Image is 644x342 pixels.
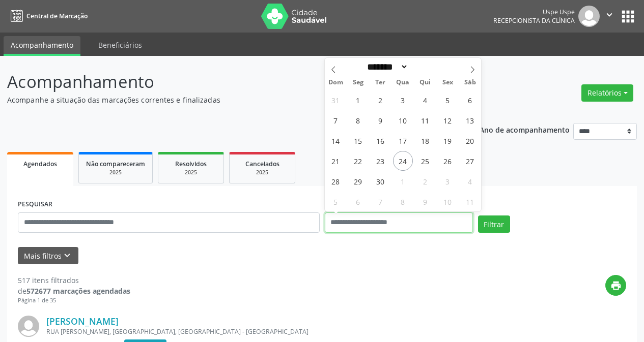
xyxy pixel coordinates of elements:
a: [PERSON_NAME] [46,316,119,327]
div: 517 itens filtrados [18,275,130,286]
span: Outubro 7, 2025 [371,192,390,211]
span: Outubro 5, 2025 [326,192,346,211]
button: print [605,275,626,296]
a: Acompanhamento [4,36,80,56]
span: Outubro 6, 2025 [348,192,368,211]
span: Sex [436,79,459,86]
span: Recepcionista da clínica [493,16,575,25]
span: Agosto 31, 2025 [326,90,346,110]
span: Cancelados [245,160,279,168]
strong: 572677 marcações agendadas [26,286,130,296]
span: Setembro 28, 2025 [326,171,346,191]
span: Setembro 24, 2025 [393,151,413,171]
span: Outubro 8, 2025 [393,192,413,211]
span: Outubro 11, 2025 [460,192,480,211]
span: Setembro 18, 2025 [415,131,435,150]
span: Setembro 8, 2025 [348,110,368,130]
span: Setembro 9, 2025 [371,110,390,130]
span: Setembro 16, 2025 [371,131,390,150]
span: Sáb [459,79,481,86]
p: Acompanhe a situação das marcações correntes e finalizadas [7,95,448,105]
img: img [18,316,39,337]
input: Year [408,61,442,72]
div: de [18,286,130,296]
span: Setembro 12, 2025 [438,110,458,130]
span: Qui [414,79,436,86]
span: Outubro 1, 2025 [393,171,413,191]
span: Setembro 22, 2025 [348,151,368,171]
span: Setembro 1, 2025 [348,90,368,110]
span: Setembro 26, 2025 [438,151,458,171]
span: Outubro 10, 2025 [438,192,458,211]
div: 2025 [237,169,288,176]
button: Filtrar [478,215,510,233]
span: Setembro 4, 2025 [415,90,435,110]
span: Setembro 30, 2025 [371,171,390,191]
span: Setembro 3, 2025 [393,90,413,110]
span: Setembro 23, 2025 [371,151,390,171]
span: Seg [347,79,369,86]
div: Página 1 de 35 [18,296,130,305]
button: Relatórios [581,84,633,102]
p: Acompanhamento [7,69,448,95]
span: Setembro 17, 2025 [393,131,413,150]
span: Setembro 25, 2025 [415,151,435,171]
span: Setembro 21, 2025 [326,151,346,171]
span: Dom [325,79,347,86]
span: Setembro 27, 2025 [460,151,480,171]
span: Outubro 9, 2025 [415,192,435,211]
button:  [600,6,619,27]
span: Resolvidos [175,160,207,168]
span: Outubro 4, 2025 [460,171,480,191]
span: Setembro 14, 2025 [326,131,346,150]
i: keyboard_arrow_down [62,250,73,261]
span: Setembro 7, 2025 [326,110,346,130]
span: Setembro 19, 2025 [438,131,458,150]
label: PESQUISAR [18,197,52,212]
span: Ter [369,79,391,86]
select: Month [364,61,409,72]
span: Setembro 15, 2025 [348,131,368,150]
a: Central de Marcação [7,8,88,24]
span: Qua [391,79,414,86]
span: Agendados [23,160,57,168]
span: Setembro 6, 2025 [460,90,480,110]
div: Uspe Uspe [493,8,575,16]
button: apps [619,8,637,25]
span: Central de Marcação [26,12,88,20]
span: Outubro 3, 2025 [438,171,458,191]
a: Beneficiários [91,36,149,54]
span: Setembro 13, 2025 [460,110,480,130]
img: img [578,6,600,27]
span: Setembro 5, 2025 [438,90,458,110]
span: Setembro 10, 2025 [393,110,413,130]
button: Mais filtroskeyboard_arrow_down [18,247,78,265]
div: RUA [PERSON_NAME], [GEOGRAPHIC_DATA], [GEOGRAPHIC_DATA] - [GEOGRAPHIC_DATA] [46,327,473,336]
span: Setembro 29, 2025 [348,171,368,191]
span: Setembro 20, 2025 [460,131,480,150]
i:  [604,9,615,20]
span: Setembro 11, 2025 [415,110,435,130]
span: Outubro 2, 2025 [415,171,435,191]
p: Ano de acompanhamento [480,123,570,136]
span: Não compareceram [86,160,145,168]
div: 2025 [86,169,145,176]
i: print [610,280,622,291]
span: Setembro 2, 2025 [371,90,390,110]
div: 2025 [165,169,216,176]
